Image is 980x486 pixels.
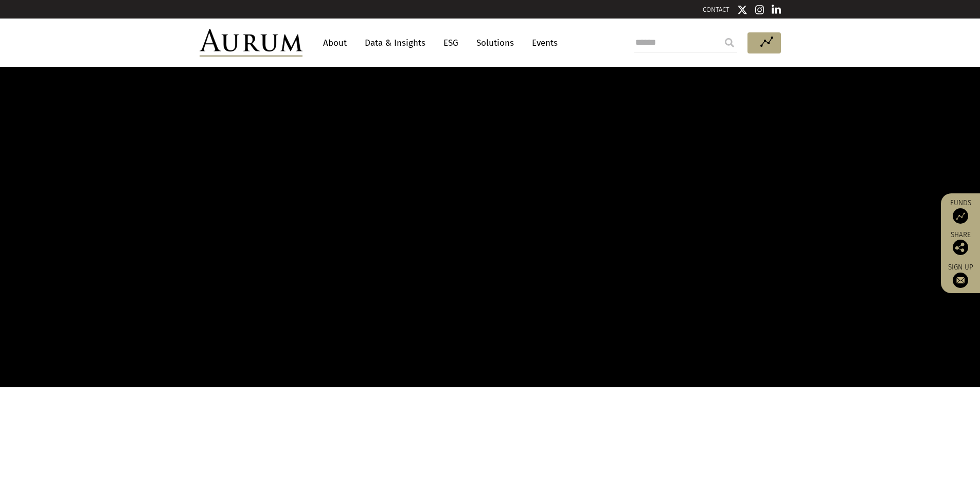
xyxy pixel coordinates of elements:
img: Twitter icon [737,5,747,15]
a: Funds [946,199,975,224]
div: Share [946,231,975,255]
a: ESG [438,33,464,52]
img: Access Funds [953,208,968,224]
a: Events [527,33,558,52]
img: Aurum [200,29,302,57]
a: Solutions [471,33,519,52]
img: Share this post [953,240,968,255]
a: About [318,33,352,52]
h5: What we do [464,439,516,453]
img: Instagram icon [755,5,764,15]
a: Data & Insights [360,33,431,52]
a: Sign up [946,263,975,288]
img: Linkedin icon [772,5,781,15]
a: CONTACT [703,6,729,13]
input: Submit [719,32,740,53]
img: Sign up to our newsletter [953,273,968,288]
